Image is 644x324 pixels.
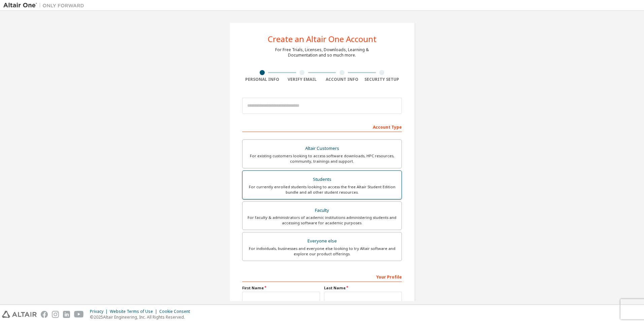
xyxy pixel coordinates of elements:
[242,121,402,132] div: Account Type
[247,184,397,195] div: For currently enrolled students looking to access the free Altair Student Edition bundle and all ...
[247,144,397,153] div: Altair Customers
[268,35,377,43] div: Create an Altair One Account
[247,206,397,215] div: Faculty
[41,311,48,318] img: facebook.svg
[362,77,402,82] div: Security Setup
[247,236,397,246] div: Everyone else
[247,175,397,184] div: Students
[247,246,397,257] div: For individuals, businesses and everyone else looking to try Altair software and explore our prod...
[52,311,59,318] img: instagram.svg
[74,311,84,318] img: youtube.svg
[90,314,194,320] p: © 2025 Altair Engineering, Inc. All Rights Reserved.
[242,77,282,82] div: Personal Info
[3,2,88,9] img: Altair One
[242,271,402,282] div: Your Profile
[324,285,402,291] label: Last Name
[282,77,322,82] div: Verify Email
[322,77,362,82] div: Account Info
[242,285,320,291] label: First Name
[2,311,37,318] img: altair_logo.svg
[247,215,397,226] div: For faculty & administrators of academic institutions administering students and accessing softwa...
[275,47,369,58] div: For Free Trials, Licenses, Downloads, Learning & Documentation and so much more.
[63,311,70,318] img: linkedin.svg
[247,153,397,164] div: For existing customers looking to access software downloads, HPC resources, community, trainings ...
[110,309,159,314] div: Website Terms of Use
[90,309,110,314] div: Privacy
[159,309,194,314] div: Cookie Consent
